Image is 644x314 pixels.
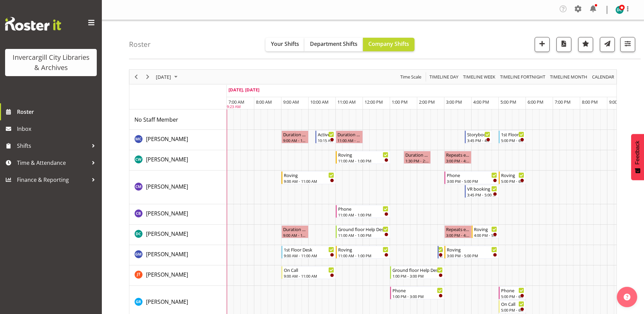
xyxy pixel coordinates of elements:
div: Grace Roscoe-Squires"s event - On Call Begin From Tuesday, September 9, 2025 at 5:00:00 PM GMT+12... [499,300,526,313]
div: 1:00 PM - 3:00 PM [392,294,443,299]
span: No Staff Member [134,116,178,123]
img: donald-cunningham11616.jpg [615,6,624,14]
div: Duration 1 hours - [PERSON_NAME] [283,131,307,138]
span: Company Shifts [368,40,409,48]
div: Gabriel McKay Smith"s event - 1st Floor Desk Begin From Tuesday, September 9, 2025 at 9:00:00 AM ... [281,246,336,259]
span: Your Shifts [271,40,299,48]
div: 3:00 PM - 5:00 PM [447,253,497,258]
div: Donald Cunningham"s event - Duration 1 hours - Donald Cunningham Begin From Tuesday, September 9,... [281,225,309,238]
span: [PERSON_NAME] [146,271,188,278]
button: Fortnight [499,73,547,81]
button: Send a list of all shifts for the selected filtered period to all rostered employees. [600,37,615,52]
div: Repeats every [DATE] - [PERSON_NAME] [446,226,470,232]
span: [PERSON_NAME] [146,135,188,143]
td: Chris Broad resource [129,204,227,225]
div: Chamique Mamolo"s event - Roving Begin From Tuesday, September 9, 2025 at 5:00:00 PM GMT+12:00 En... [499,171,526,184]
button: Company Shifts [363,38,415,51]
div: 9:23 AM [227,104,241,110]
div: 5:00 PM - 6:00 PM [501,138,524,143]
div: Aurora Catu"s event - 1st Floor Desk Begin From Tuesday, September 9, 2025 at 5:00:00 PM GMT+12:0... [499,130,526,143]
div: Phone [447,172,497,178]
span: 10:00 AM [310,99,329,105]
div: Chamique Mamolo"s event - VR booking Begin From Tuesday, September 9, 2025 at 3:45:00 PM GMT+12:0... [465,185,499,198]
button: Your Shifts [265,38,305,51]
div: 11:00 AM - 1:00 PM [338,212,388,217]
span: [PERSON_NAME] [146,298,188,306]
span: 4:00 PM [473,99,489,105]
div: 3:45 PM - 4:45 PM [467,138,490,143]
div: Duration 1 hours - [PERSON_NAME] [283,226,307,232]
div: Roving [338,151,388,158]
td: Glen Tomlinson resource [129,265,227,286]
a: [PERSON_NAME] [146,298,188,306]
td: Catherine Wilson resource [129,150,227,171]
span: 8:00 AM [256,99,272,105]
div: 11:00 AM - 12:00 PM [337,138,361,143]
div: On Call [501,300,524,307]
div: Phone [338,205,388,212]
span: [DATE], [DATE] [228,87,259,93]
button: Department Shifts [305,38,363,51]
span: Time Scale [400,73,422,81]
div: Ground floor Help Desk [338,226,388,232]
div: 11:00 AM - 1:00 PM [338,232,388,238]
div: 9:00 AM - 11:00 AM [284,178,334,184]
td: Chamique Mamolo resource [129,171,227,204]
a: [PERSON_NAME] [146,209,188,217]
div: Gabriel McKay Smith"s event - Roving Begin From Tuesday, September 9, 2025 at 11:00:00 AM GMT+12:... [336,246,390,259]
div: Duration 1 hours - [PERSON_NAME] [405,151,429,158]
div: Roving [447,246,497,253]
span: [DATE] [155,73,172,81]
td: Gabriel McKay Smith resource [129,245,227,265]
td: Aurora Catu resource [129,130,227,150]
span: 9:00 PM [609,99,625,105]
button: Month [591,73,615,81]
a: No Staff Member [134,116,178,124]
span: 8:00 PM [582,99,598,105]
span: Finance & Reporting [17,175,88,185]
div: 2:45 PM - 3:00 PM [440,253,443,258]
div: 5:00 PM - 6:00 PM [501,307,524,313]
span: calendar [591,73,615,81]
span: 12:00 PM [365,99,383,105]
span: Timeline Week [462,73,496,81]
button: Feedback - Show survey [631,134,644,180]
a: [PERSON_NAME] [146,155,188,163]
a: [PERSON_NAME] [146,182,188,191]
div: Phone [392,287,443,294]
div: 4:00 PM - 5:00 PM [474,232,497,238]
div: 5:00 PM - 6:00 PM [501,294,524,299]
span: [PERSON_NAME] [146,183,188,190]
span: Feedback [634,141,641,164]
div: New book tagging [440,246,443,253]
button: Add a new shift [535,37,550,52]
div: Chamique Mamolo"s event - Roving Begin From Tuesday, September 9, 2025 at 9:00:00 AM GMT+12:00 En... [281,171,336,184]
button: September 9, 2025 [155,73,181,81]
div: Roving [284,172,334,178]
div: 3:00 PM - 4:00 PM [446,158,470,163]
div: Aurora Catu"s event - Storybook club Begin From Tuesday, September 9, 2025 at 3:45:00 PM GMT+12:0... [465,130,492,143]
a: [PERSON_NAME] [146,135,188,143]
div: Active Rhyming [318,131,334,138]
div: 9:00 AM - 10:00 AM [283,232,307,238]
div: 1:00 PM - 3:00 PM [392,273,443,279]
span: Shifts [17,141,88,151]
div: 5:00 PM - 6:00 PM [501,178,524,184]
div: Previous [130,70,142,84]
span: 1:00 PM [392,99,408,105]
button: Previous [132,73,141,81]
div: Phone [501,287,524,294]
div: Gabriel McKay Smith"s event - Roving Begin From Tuesday, September 9, 2025 at 3:00:00 PM GMT+12:0... [444,246,499,259]
span: 2:00 PM [419,99,435,105]
div: Glen Tomlinson"s event - Ground floor Help Desk Begin From Tuesday, September 9, 2025 at 1:00:00 ... [390,266,444,279]
img: Rosterit website logo [5,17,61,31]
button: Timeline Day [428,73,460,81]
div: 3:45 PM - 5:00 PM [467,192,497,197]
div: 3:00 PM - 4:00 PM [446,232,470,238]
button: Timeline Month [549,73,589,81]
div: 1st Floor Desk [501,131,524,138]
div: Grace Roscoe-Squires"s event - Phone Begin From Tuesday, September 9, 2025 at 5:00:00 PM GMT+12:0... [499,286,526,299]
div: Catherine Wilson"s event - Duration 1 hours - Catherine Wilson Begin From Tuesday, September 9, 2... [404,151,431,164]
div: Gabriel McKay Smith"s event - New book tagging Begin From Tuesday, September 9, 2025 at 2:45:00 P... [438,246,444,259]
